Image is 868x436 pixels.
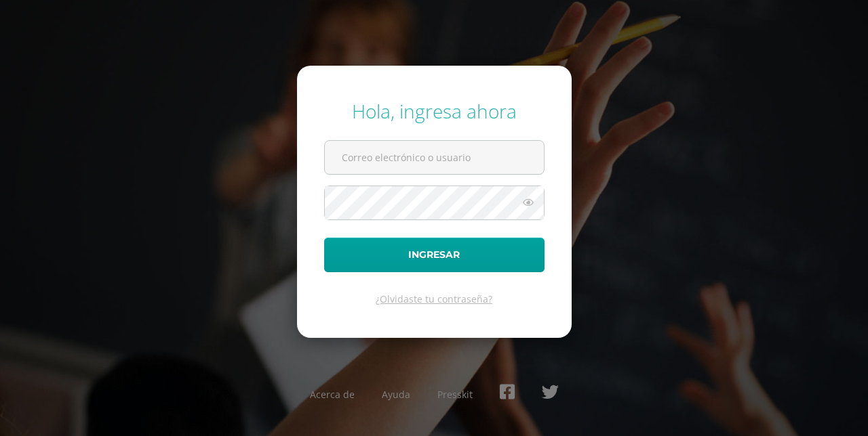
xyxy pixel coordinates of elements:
[382,388,410,401] a: Ayuda
[437,388,473,401] a: Presskit
[324,98,545,124] div: Hola, ingresa ahora
[376,292,492,305] a: ¿Olvidaste tu contraseña?
[325,141,544,174] input: Correo electrónico o usuario
[310,388,355,401] a: Acerca de
[324,238,545,272] button: Ingresar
